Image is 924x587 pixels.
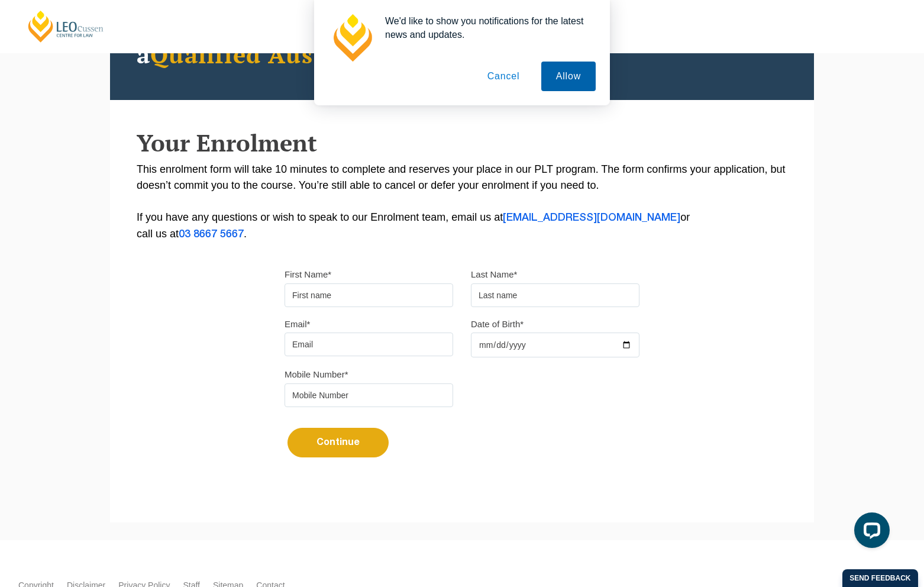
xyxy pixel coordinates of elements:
[845,508,894,557] iframe: LiveChat chat widget
[285,318,310,330] label: Email*
[471,269,517,280] label: Last Name*
[179,230,244,239] a: 03 8667 5667
[137,162,787,243] p: This enrolment form will take 10 minutes to complete and reserves your place in our PLT program. ...
[541,62,596,91] button: Allow
[285,283,453,307] input: First name
[287,428,389,457] button: Continue
[285,269,331,280] label: First Name*
[376,14,596,41] div: We'd like to show you notifications for the latest news and updates.
[285,369,348,380] label: Mobile Number*
[471,318,524,330] label: Date of Birth*
[473,62,535,91] button: Cancel
[285,383,453,407] input: Mobile Number
[503,213,680,222] a: [EMAIL_ADDRESS][DOMAIN_NAME]
[471,283,639,307] input: Last name
[137,130,787,156] h2: Your Enrolment
[285,333,453,356] input: Email
[328,14,376,62] img: notification icon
